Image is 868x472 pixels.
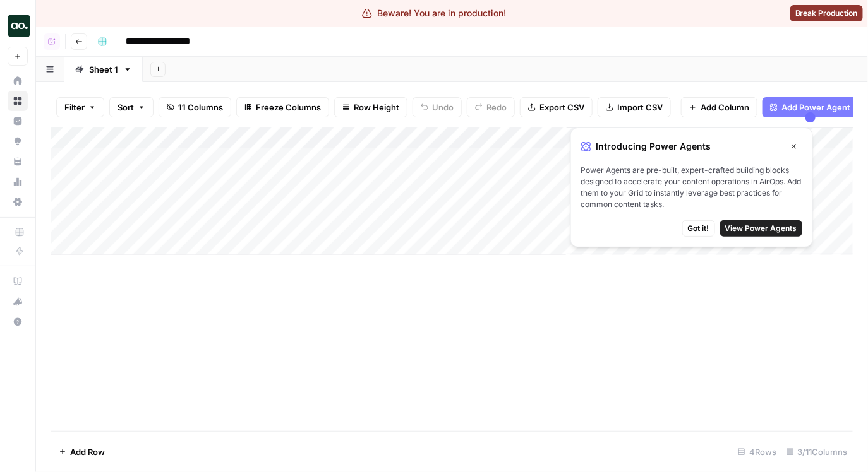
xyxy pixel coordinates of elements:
[8,111,28,131] a: Insights
[8,292,28,312] button: What's new?
[354,101,399,114] span: Row Height
[581,138,802,155] div: Introducing Power Agents
[334,97,407,117] button: Row Height
[178,101,223,114] span: 11 Columns
[8,271,28,292] a: AirOps Academy
[598,97,671,117] button: Import CSV
[581,165,802,210] span: Power Agents are pre-built, expert-crafted building blocks designed to accelerate your content op...
[781,442,853,462] div: 3/11 Columns
[432,101,454,114] span: Undo
[109,97,154,117] button: Sort
[70,445,105,458] span: Add Row
[486,101,507,114] span: Redo
[236,97,329,117] button: Freeze Columns
[56,97,104,117] button: Filter
[8,91,28,111] a: Browse
[701,101,749,114] span: Add Column
[725,223,797,234] span: View Power Agents
[520,97,593,117] button: Export CSV
[569,130,634,146] button: Add Column
[682,220,715,237] button: Got it!
[539,101,584,114] span: Export CSV
[688,223,709,234] span: Got it!
[617,101,663,114] span: Import CSV
[89,63,118,76] div: Sheet 1
[8,131,28,151] a: Opportunities
[8,71,28,91] a: Home
[118,101,134,114] span: Sort
[8,192,28,212] a: Settings
[795,8,858,19] span: Break Production
[8,172,28,192] a: Usage
[51,442,112,462] button: Add Row
[720,220,802,237] button: View Power Agents
[8,15,30,37] img: [AutoSave] AirOps Logo
[681,97,757,117] button: Add Column
[8,312,28,332] button: Help + Support
[733,442,781,462] div: 4 Rows
[8,292,27,311] div: What's new?
[256,101,321,114] span: Freeze Columns
[467,97,515,117] button: Redo
[64,57,143,82] a: Sheet 1
[790,5,863,21] button: Break Production
[362,7,506,20] div: Beware! You are in production!
[8,10,28,42] button: Workspace: [AutoSave] AirOps
[413,97,462,117] button: Undo
[8,151,28,172] a: Your Data
[64,101,85,114] span: Filter
[763,97,858,117] button: Add Power Agent
[159,97,231,117] button: 11 Columns
[781,101,850,114] span: Add Power Agent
